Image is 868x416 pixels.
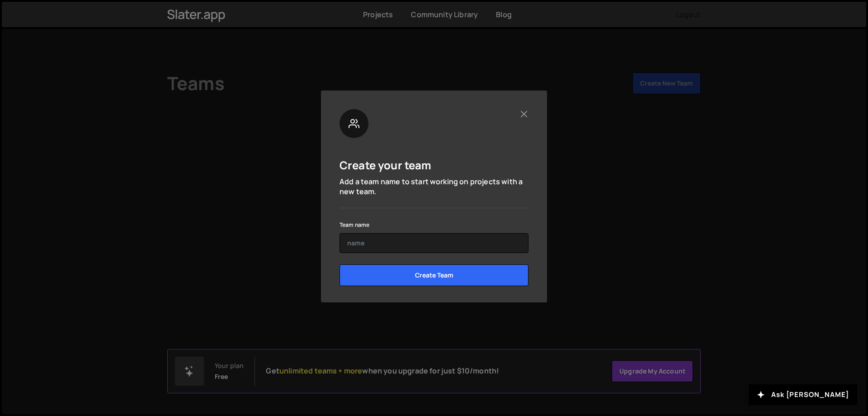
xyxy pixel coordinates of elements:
input: name [340,233,528,253]
button: Close [519,109,528,119]
button: Ask [PERSON_NAME] [749,384,857,405]
input: Create Team [340,264,528,286]
p: Add a team name to start working on projects with a new team. [340,177,528,197]
label: Team name [340,220,369,230]
h5: Create your team [340,158,432,172]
